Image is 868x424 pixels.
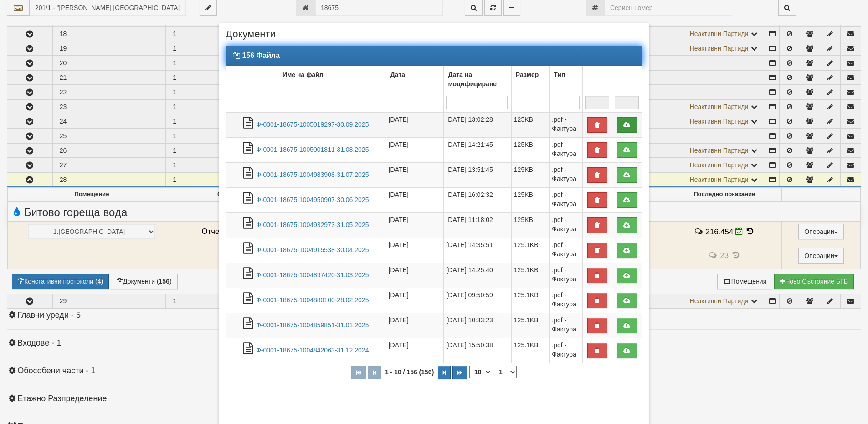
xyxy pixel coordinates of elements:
a: Ф-0001-18675-1004983908-31.07.2025 [256,171,369,178]
b: Име на файл [282,71,324,78]
select: Страница номер [494,366,517,378]
td: Дата: No sort applied, activate to apply an ascending sort [386,66,444,93]
td: .pdf - Фактура [550,137,583,162]
tr: Ф-0001-18675-1004859851-31.01.2025.pdf - Фактура [226,313,642,338]
b: Дата на модифициране [448,71,497,88]
td: 125.1KB [511,238,549,263]
button: Следваща страница [438,366,451,379]
td: .pdf - Фактура [550,288,583,313]
a: Ф-0001-18675-1005001811-31.08.2025 [256,146,369,153]
td: 125KB [511,162,549,187]
td: 125KB [511,187,549,212]
button: Първа страница [351,366,366,379]
tr: Ф-0001-18675-1004983908-31.07.2025.pdf - Фактура [226,162,642,187]
td: [DATE] 09:50:59 [444,288,511,313]
a: Ф-0001-18675-1004897420-31.03.2025 [256,271,369,279]
td: [DATE] 13:51:45 [444,162,511,187]
td: [DATE] 10:33:23 [444,313,511,338]
a: Ф-0001-18675-1004842063-31.12.2024 [256,346,369,354]
td: [DATE] [386,162,444,187]
tr: Ф-0001-18675-1004842063-31.12.2024.pdf - Фактура [226,338,642,363]
td: 125.1KB [511,263,549,288]
td: [DATE] [386,212,444,238]
td: 125.1KB [511,338,549,363]
td: .pdf - Фактура [550,212,583,238]
td: 125KB [511,112,549,138]
td: .pdf - Фактура [550,263,583,288]
td: .pdf - Фактура [550,338,583,363]
a: Ф-0001-18675-1005019297-30.09.2025 [256,121,369,128]
td: Име на файл: No sort applied, activate to apply an ascending sort [226,66,386,93]
td: [DATE] 16:02:32 [444,187,511,212]
td: [DATE] 14:21:45 [444,137,511,162]
strong: 156 Файла [242,52,280,59]
td: [DATE] [386,112,444,138]
tr: Ф-0001-18675-1004932973-31.05.2025.pdf - Фактура [226,212,642,238]
td: [DATE] [386,338,444,363]
td: [DATE] 14:35:51 [444,238,511,263]
td: : No sort applied, activate to apply an ascending sort [582,66,612,93]
td: Тип: No sort applied, activate to apply an ascending sort [550,66,583,93]
td: .pdf - Фактура [550,112,583,138]
td: [DATE] [386,288,444,313]
a: Ф-0001-18675-1004932973-31.05.2025 [256,221,369,228]
td: [DATE] [386,263,444,288]
b: Тип [554,71,565,78]
tr: Ф-0001-18675-1005019297-30.09.2025.pdf - Фактура [226,112,642,138]
td: : No sort applied, activate to apply an ascending sort [612,66,642,93]
button: Предишна страница [368,366,381,379]
td: [DATE] 13:02:28 [444,112,511,138]
td: [DATE] [386,137,444,162]
td: 125.1KB [511,313,549,338]
td: [DATE] [386,238,444,263]
td: [DATE] 11:18:02 [444,212,511,238]
button: Последна страница [452,366,467,379]
td: .pdf - Фактура [550,238,583,263]
td: .pdf - Фактура [550,313,583,338]
span: 1 - 10 / 156 (156) [383,368,436,376]
td: [DATE] [386,313,444,338]
td: 125.1KB [511,288,549,313]
td: [DATE] 15:50:38 [444,338,511,363]
td: [DATE] [386,187,444,212]
td: [DATE] 14:25:40 [444,263,511,288]
a: Ф-0001-18675-1004915538-30.04.2025 [256,246,369,253]
tr: Ф-0001-18675-1004950907-30.06.2025.pdf - Фактура [226,187,642,212]
td: Дата на модифициране: No sort applied, activate to apply an ascending sort [444,66,511,93]
td: 125KB [511,212,549,238]
tr: Ф-0001-18675-1004897420-31.03.2025.pdf - Фактура [226,263,642,288]
tr: Ф-0001-18675-1004915538-30.04.2025.pdf - Фактура [226,238,642,263]
select: Брой редове на страница [469,366,492,378]
a: Ф-0001-18675-1004880100-28.02.2025 [256,296,369,304]
td: .pdf - Фактура [550,187,583,212]
a: Ф-0001-18675-1004859851-31.01.2025 [256,321,369,329]
td: 125KB [511,137,549,162]
span: Документи [226,30,276,46]
tr: Ф-0001-18675-1005001811-31.08.2025.pdf - Фактура [226,137,642,162]
b: Размер [516,71,539,78]
td: .pdf - Фактура [550,162,583,187]
b: Дата [390,71,405,78]
tr: Ф-0001-18675-1004880100-28.02.2025.pdf - Фактура [226,288,642,313]
a: Ф-0001-18675-1004950907-30.06.2025 [256,196,369,203]
td: Размер: No sort applied, activate to apply an ascending sort [511,66,549,93]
